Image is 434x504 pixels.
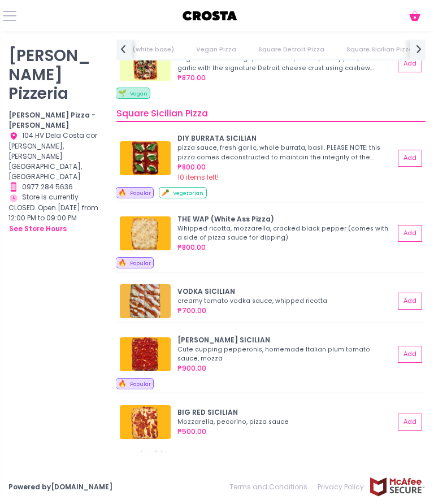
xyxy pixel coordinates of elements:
[248,40,335,59] a: Square Detroit Pizza
[398,55,422,72] button: Add
[398,225,422,242] button: Add
[118,258,127,267] span: 🔥
[177,407,394,418] div: BIG RED SICILIAN
[173,189,203,197] span: Vegetarian
[229,477,313,497] a: Terms and Conditions
[177,286,394,297] div: VODKA SICILIAN
[116,449,196,460] span: Detroit Thin Crust
[369,477,426,497] img: mcafee-secure
[177,133,394,144] div: DIY BURRATA SICILIAN
[118,88,127,98] span: 🌱
[8,482,112,492] a: Powered by[DOMAIN_NAME]
[398,293,422,310] button: Add
[8,110,96,130] b: [PERSON_NAME] Pizza - [PERSON_NAME]
[177,214,394,224] div: THE WAP (White Ass Pizza)
[120,405,171,439] img: BIG RED SICILIAN
[120,337,171,371] img: RONI SICILIAN
[177,172,219,182] span: 10 items left!
[177,162,394,172] div: ₱800.00
[130,259,151,267] span: Popular
[130,90,147,97] span: Vegan
[313,477,369,497] a: Privacy Policy
[398,346,422,363] button: Add
[118,379,127,388] span: 🔥
[177,345,391,363] div: Cute cupping pepperonis, homemade Italian plum tomato sauce, mozza
[177,242,394,253] div: ₱800.00
[130,189,151,197] span: Popular
[130,380,151,388] span: Popular
[8,182,102,193] div: 0977 284 5636
[8,46,102,103] p: [PERSON_NAME] Pizzeria
[8,223,67,234] button: see store hours
[120,141,171,175] img: DIY BURRATA SICILIAN
[398,414,422,431] button: Add
[177,306,394,316] div: ₱700.00
[182,7,238,24] img: logo
[161,188,170,197] span: 🥕
[120,216,171,250] img: THE WAP (White Ass Pizza)
[177,144,391,162] div: pizza sauce, fresh garlic, whole burrata, basil. PLEASE NOTE: this pizza comes deconstructed to m...
[8,192,102,234] div: Store is currently CLOSED. Open [DATE] from 12:00 PM to 09:00 PM
[186,40,246,59] a: Vegan Pizza
[177,54,391,72] div: Vegan fennel sausage, black olives, onions, belleppers, fresh garlic with the signature Detroit c...
[177,73,394,83] div: ₱870.00
[8,131,102,182] div: 104 HV Dela Costa cor [PERSON_NAME], [PERSON_NAME][GEOGRAPHIC_DATA], [GEOGRAPHIC_DATA]
[177,427,394,437] div: ₱500.00
[177,224,391,242] div: Whipped ricotta, mozzarella, cracked black pepper (comes with a side of pizza sauce for dipping)
[336,40,423,59] a: Square Sicilian Pizza
[120,47,171,81] img: Detroit Vegan Super Supreme
[116,107,208,119] span: Square Sicilian Pizza
[177,363,394,373] div: ₱900.00
[120,284,171,318] img: VODKA SICILIAN
[118,188,127,197] span: 🔥
[177,335,394,345] div: [PERSON_NAME] SICILIAN
[177,297,391,306] div: creamy tomato vodka sauce, whipped ricotta
[398,150,422,167] button: Add
[177,418,391,427] div: Mozzarella, pecorino, pizza sauce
